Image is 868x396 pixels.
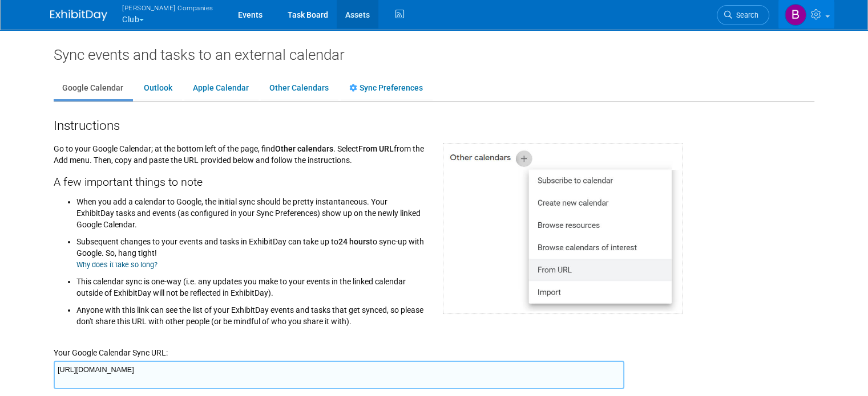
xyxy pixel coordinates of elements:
li: This calendar sync is one-way (i.e. any updates you make to your events in the linked calendar ou... [76,270,426,299]
span: Other calendars [275,144,333,153]
span: From URL [358,144,394,153]
a: Other Calendars [261,77,337,99]
div: Go to your Google Calendar; at the bottom left of the page, find . Select from the Add menu. Then... [45,134,434,333]
a: Why does it take so long? [76,260,158,269]
div: Your Google Calendar Sync URL: [54,333,814,358]
span: Search [732,11,758,19]
li: When you add a calendar to Google, the initial sync should be pretty instantaneous. Your ExhibitD... [76,193,426,230]
a: Sync Preferences [341,77,431,99]
div: Sync events and tasks to an external calendar [54,46,814,64]
li: Anyone with this link can see the list of your ExhibitDay events and tasks that get synced, so pl... [76,299,426,327]
a: Outlook [135,77,181,99]
a: Apple Calendar [184,77,257,99]
a: Google Calendar [54,77,132,99]
div: Instructions [54,113,814,134]
img: ExhibitDay [50,10,107,21]
span: [PERSON_NAME] Companies [122,2,213,14]
span: 24 hours [338,237,370,246]
img: Google Calendar screen shot for adding external calendar [443,143,683,314]
a: Search [717,5,769,25]
textarea: [URL][DOMAIN_NAME] [54,361,624,389]
li: Subsequent changes to your events and tasks in ExhibitDay can take up to to sync-up with Google. ... [76,230,426,270]
div: A few important things to note [54,166,426,190]
img: Barbara Brzezinska [785,4,806,26]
